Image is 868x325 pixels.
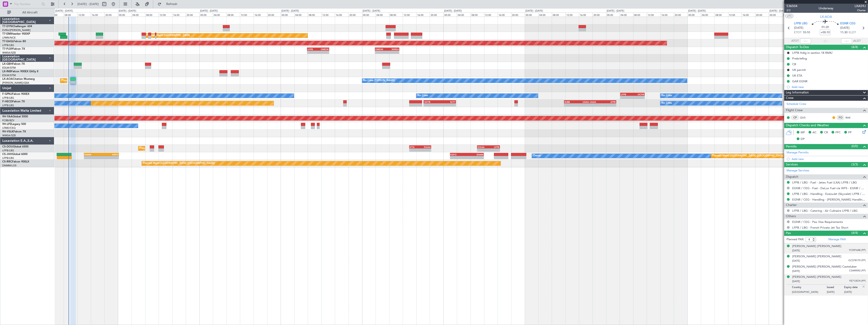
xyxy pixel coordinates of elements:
div: [DATE] - [DATE] [200,9,218,13]
span: Permits [786,144,797,149]
div: - [387,51,399,54]
div: LFPB Hdlg in section 18 RMK/ [792,51,833,55]
span: F-GPNJ [2,93,12,95]
div: 04:00 [538,13,552,17]
span: YC091648 (PP) [849,248,866,252]
div: 08:00 [145,13,159,17]
span: GC578179 (PP) [848,259,866,263]
div: Planned Maint [GEOGRAPHIC_DATA] ([GEOGRAPHIC_DATA]) [140,145,211,152]
div: Prebriefing [792,57,807,60]
div: Owner [533,152,541,159]
span: [DATE] [794,26,804,30]
span: DP [801,137,805,142]
div: - [489,149,499,151]
div: UK permit [792,68,806,72]
a: 9H-YAAGlobal 5000 [2,115,28,118]
div: 20:00 [349,13,362,17]
div: 20:00 [593,13,606,17]
div: 08:00 [633,13,647,17]
div: 12:00 [77,13,91,17]
span: LX-AOA [2,78,13,80]
a: WMSA/SZB [2,134,16,137]
input: --:-- [800,38,811,44]
span: Crew [786,95,794,101]
div: EHAM [467,153,483,156]
div: OMDW [375,48,387,51]
a: Manage Permits [787,150,809,155]
div: - [410,149,420,151]
div: [PERSON_NAME] [PERSON_NAME] [792,275,841,279]
div: Planned Maint [GEOGRAPHIC_DATA] [146,32,190,39]
span: (4/4) [852,230,858,235]
div: 16:00 [335,13,349,17]
div: 04:00 [376,13,389,17]
button: UTC [785,14,793,18]
a: LFPB/LBG [2,96,14,100]
span: FP [848,130,852,135]
p: Expiry date [844,286,862,290]
div: 00:00 [525,13,538,17]
a: RAK [845,116,856,120]
div: Underway [819,6,834,11]
div: 20:00 [674,13,687,17]
span: CS-RRC [2,160,12,163]
span: T7-PJ29 [2,48,13,50]
div: UAAA [577,101,589,103]
div: 16:00 [172,13,186,17]
a: LFPB / LBG - Catering - Air Culinaire LFPB / LBG [792,209,858,213]
span: Flight Crew [786,108,803,113]
div: Planned Maint [GEOGRAPHIC_DATA] ([GEOGRAPHIC_DATA]) [61,77,133,84]
a: LFPB / LBG - Fuel - Jetex Fuel (LXA) LFPB / LBG [792,181,857,184]
span: Charter [786,203,797,208]
a: LFPB / LBG - French Private Jet Tax Short [792,226,848,230]
div: CP [791,115,799,120]
div: [PERSON_NAME] [PERSON_NAME] [792,244,841,249]
a: LX-GBHFalcon 7X [2,63,25,65]
div: UAAA [590,101,603,103]
span: [DATE] [792,259,800,263]
p: Issued [827,286,844,290]
span: LX-INB [2,70,11,73]
div: 16:00 [91,13,104,17]
input: Trip Number [14,1,40,8]
div: [DATE] - [DATE] [281,9,299,13]
div: 12:00 [321,13,335,17]
div: [DATE] - [DATE] [525,9,543,13]
div: 16:00 [416,13,430,17]
span: Charter [855,8,866,12]
div: 08:00 [471,13,484,17]
span: LX-GBH [2,63,12,65]
div: 04:00 [620,13,633,17]
div: - [375,51,387,54]
span: FFC [835,130,841,135]
div: - [84,156,102,159]
a: WMSA/SZB [2,51,16,54]
p: [DATE] [827,290,844,295]
a: LFPB / LBG - Handling - ExecuJet (Skyvalet) LFPB / LBG [792,192,866,196]
div: 08:00 [308,13,321,17]
div: 04:00 [50,13,64,17]
a: Schedule Crew [787,102,806,106]
div: [DATE] - [DATE] [363,9,380,13]
div: 00:00 [687,13,701,17]
div: GAR EGNR [792,79,807,83]
span: [DATE] [792,269,800,273]
div: EHAM [84,153,102,156]
div: 00:00 [443,13,457,17]
span: ELDT [849,30,856,35]
span: [DATE] - [DATE] [77,2,99,6]
div: - [420,149,431,151]
span: LFPB LBG [794,21,808,26]
span: LXA59J [855,4,866,8]
div: Planned Maint [GEOGRAPHIC_DATA] ([GEOGRAPHIC_DATA]) [712,152,784,159]
div: No Crew [662,100,672,107]
div: 08:00 [715,13,728,17]
p: Country [792,286,827,290]
button: All Aircraft [5,9,49,16]
span: [DATE] [792,249,800,252]
div: - [621,96,633,99]
span: Dispatch [786,174,798,180]
a: T7-EMIHawker 900XP [2,33,30,35]
span: 9H-VSLK [2,130,13,133]
span: T7-DYN [2,25,13,28]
